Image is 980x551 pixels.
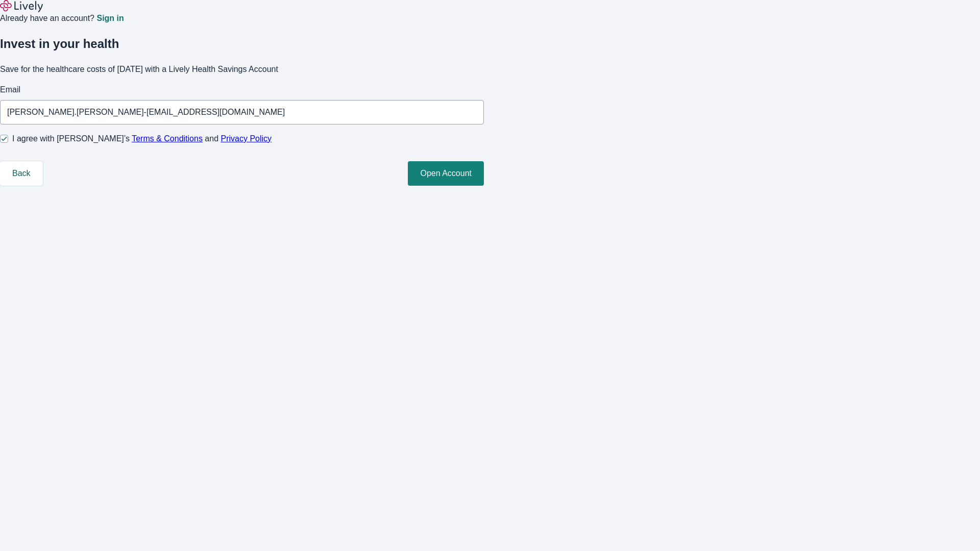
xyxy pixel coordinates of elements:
button: Open Account [408,161,484,186]
a: Privacy Policy [221,134,272,143]
a: Sign in [96,14,124,22]
a: Terms & Conditions [132,134,203,143]
span: I agree with [PERSON_NAME]’s and [12,133,272,145]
